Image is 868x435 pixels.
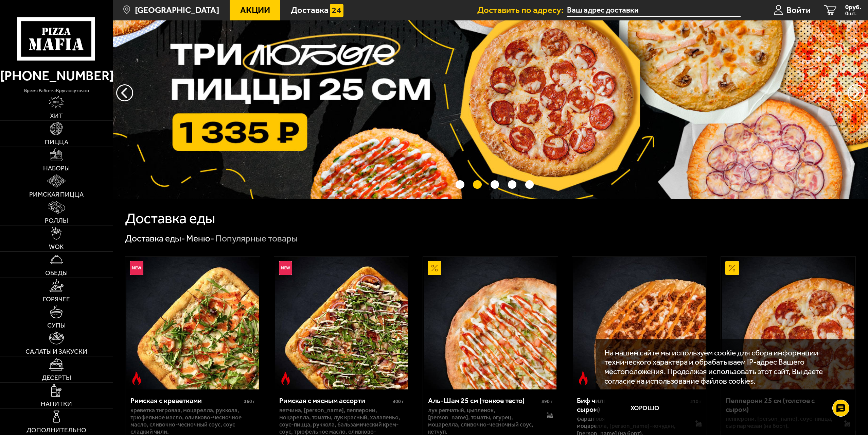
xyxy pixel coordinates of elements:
button: предыдущий [848,84,865,101]
span: Войти [786,6,811,15]
div: Римская с креветками [130,396,242,405]
p: На нашем сайте мы используем cookie для сбора информации технического характера и обрабатываем IP... [604,348,843,386]
input: Ваш адрес доставки [567,4,741,17]
span: Обеды [45,270,68,276]
a: НовинкаОстрое блюдоРимская с креветками [125,257,260,389]
span: Доставить по адресу: [477,6,567,15]
img: Острое блюдо [130,371,143,385]
a: АкционныйАль-Шам 25 см (тонкое тесто) [423,257,557,389]
img: Новинка [279,261,293,275]
a: Острое блюдоБиф чили 25 см (толстое с сыром) [572,257,707,389]
span: Напитки [41,401,72,407]
button: точки переключения [525,180,534,189]
span: Хит [50,113,63,119]
span: Салаты и закуски [25,348,87,355]
span: [GEOGRAPHIC_DATA] [135,6,219,15]
img: Римская с мясным ассорти [275,257,408,389]
button: точки переключения [456,180,464,189]
span: WOK [49,244,64,250]
span: Акции [240,6,270,15]
span: Пицца [45,139,68,145]
span: Доставка [291,6,329,15]
img: Акционный [428,261,441,275]
span: Римская пицца [29,191,84,198]
img: Пепперони 25 см (толстое с сыром) [722,257,854,389]
img: 15daf4d41897b9f0e9f617042186c801.svg [330,4,343,17]
span: 360 г [244,399,255,404]
img: Акционный [725,261,739,275]
span: Горячее [43,296,70,302]
button: Хорошо [604,395,686,422]
img: Биф чили 25 см (толстое с сыром) [573,257,706,389]
span: 0 шт. [845,11,861,16]
a: Доставка еды- [125,233,185,244]
a: Меню- [186,233,214,244]
div: Биф чили 25 см (толстое с сыром) [577,396,689,414]
div: Аль-Шам 25 см (тонкое тесто) [428,396,540,405]
button: точки переключения [491,180,499,189]
span: Роллы [45,217,68,224]
h1: Доставка еды [125,211,215,226]
img: Аль-Шам 25 см (тонкое тесто) [424,257,557,389]
button: следующий [116,84,133,101]
div: Римская с мясным ассорти [279,396,391,405]
span: Наборы [43,165,70,171]
span: 400 г [393,399,404,404]
button: точки переключения [508,180,517,189]
img: Римская с креветками [126,257,259,389]
a: АкционныйПепперони 25 см (толстое с сыром) [721,257,855,389]
a: НовинкаОстрое блюдоРимская с мясным ассорти [274,257,409,389]
img: Острое блюдо [577,371,590,385]
img: Новинка [130,261,143,275]
button: точки переключения [473,180,482,189]
span: 390 г [542,399,553,404]
img: Острое блюдо [279,371,293,385]
div: Популярные товары [215,233,298,245]
span: Десерты [42,374,71,381]
span: Дополнительно [26,427,86,433]
span: Супы [47,322,66,329]
span: 0 руб. [845,4,861,11]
